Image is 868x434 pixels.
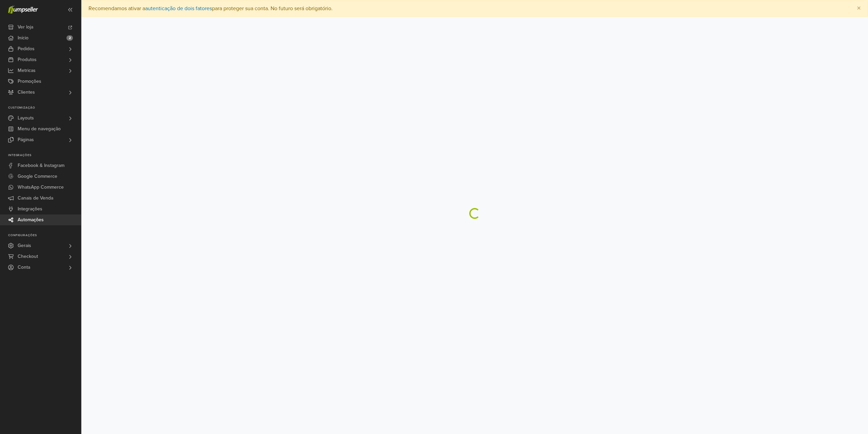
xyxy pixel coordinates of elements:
span: Metricas [18,65,36,76]
span: Páginas [18,134,34,145]
span: Ver loja [18,22,33,33]
span: × [857,3,861,13]
span: Início [18,33,28,43]
span: 2 [66,35,73,41]
span: Promoções [18,76,41,87]
p: Integrações [8,153,81,157]
span: WhatsApp Commerce [18,182,64,193]
span: Facebook & Instagram [18,160,64,171]
span: Pedidos [18,43,35,54]
p: Customização [8,106,81,110]
span: Gerais [18,240,31,251]
button: Close [850,0,868,17]
p: Configurações [8,233,81,238]
span: Layouts [18,113,34,124]
span: Automações [18,214,44,225]
span: Integrações [18,204,42,214]
span: Produtos [18,54,37,65]
span: Checkout [18,251,38,262]
span: Conta [18,262,30,273]
span: Menu de navegação [18,124,61,134]
span: Canais de Venda [18,193,53,204]
span: Clientes [18,87,35,98]
a: autenticação de dois fatores [145,5,212,12]
span: Google Commerce [18,171,57,182]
